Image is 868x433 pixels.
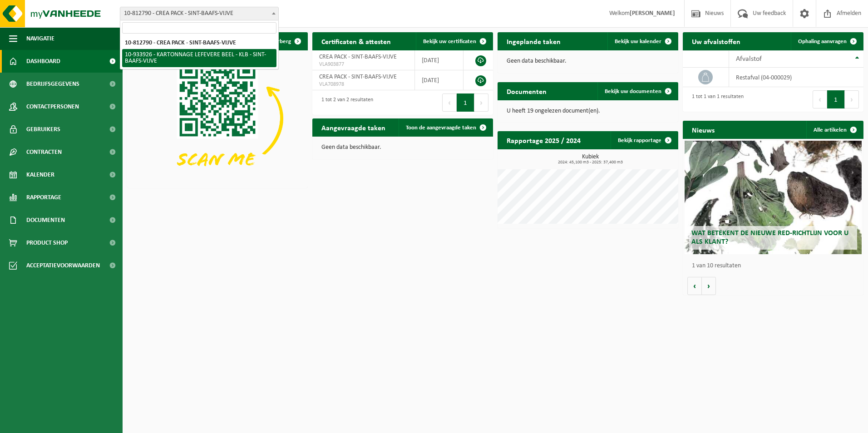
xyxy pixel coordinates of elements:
[687,89,744,109] div: 1 tot 1 van 1 resultaten
[605,89,661,94] span: Bekijk uw documenten
[127,50,308,186] img: Download de VHEPlus App
[729,68,863,87] td: restafval (04-000029)
[26,118,60,141] span: Gebruikers
[319,54,397,60] span: CREA PACK - SINT-BAAFS-VIJVE
[122,37,276,49] li: 10-812790 - CREA PACK - SINT-BAAFS-VIJVE
[406,125,476,131] span: Toon de aangevraagde taken
[806,121,863,139] a: Alle artikelen
[597,82,677,100] a: Bekijk uw documenten
[321,144,484,151] p: Geen data beschikbaar.
[687,277,702,295] button: Vorige
[442,93,457,112] button: Previous
[26,254,100,277] span: Acceptatievoorwaarden
[692,263,859,269] p: 1 van 10 resultaten
[319,61,408,68] span: VLA903877
[498,32,570,50] h2: Ingeplande taken
[474,93,488,112] button: Next
[122,49,276,67] li: 10-933926 - KARTONNAGE LEFEVERE BEEL - KLB - SINT-BAAFS-VIJVE
[507,58,669,64] p: Geen data beschikbaar.
[611,131,677,149] a: Bekijk rapportage
[312,32,400,50] h2: Certificaten & attesten
[498,82,556,100] h2: Documenten
[26,209,65,231] span: Documenten
[683,32,750,50] h2: Uw afvalstoffen
[319,74,397,80] span: CREA PACK - SINT-BAAFS-VIJVE
[702,277,716,295] button: Volgende
[457,93,474,112] button: 1
[736,55,762,63] span: Afvalstof
[502,160,678,165] span: 2024: 45,100 m3 - 2025: 37,400 m3
[120,7,278,20] span: 10-812790 - CREA PACK - SINT-BAAFS-VIJVE
[813,90,827,108] button: Previous
[26,231,68,254] span: Product Shop
[798,39,847,44] span: Ophaling aanvragen
[415,70,464,90] td: [DATE]
[502,154,678,165] h3: Kubiek
[120,7,279,20] span: 10-812790 - CREA PACK - SINT-BAAFS-VIJVE
[683,121,724,138] h2: Nieuws
[317,93,373,113] div: 1 tot 2 van 2 resultaten
[26,141,62,163] span: Contracten
[26,50,60,73] span: Dashboard
[399,118,492,137] a: Toon de aangevraagde taken
[423,39,476,44] span: Bekijk uw certificaten
[415,50,464,70] td: [DATE]
[26,73,79,95] span: Bedrijfsgegevens
[607,32,677,50] a: Bekijk uw kalender
[827,90,845,108] button: 1
[319,81,408,88] span: VLA708978
[507,108,669,114] p: U heeft 19 ongelezen document(en).
[26,163,54,186] span: Kalender
[416,32,492,50] a: Bekijk uw certificaten
[630,10,675,17] strong: [PERSON_NAME]
[26,186,61,209] span: Rapportage
[691,230,848,246] span: Wat betekent de nieuwe RED-richtlijn voor u als klant?
[845,90,859,108] button: Next
[26,95,79,118] span: Contactpersonen
[264,32,307,50] button: Verberg
[312,118,395,136] h2: Aangevraagde taken
[26,27,54,50] span: Navigatie
[791,32,863,50] a: Ophaling aanvragen
[615,39,661,44] span: Bekijk uw kalender
[685,141,862,254] a: Wat betekent de nieuwe RED-richtlijn voor u als klant?
[498,131,590,149] h2: Rapportage 2025 / 2024
[271,39,291,44] span: Verberg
